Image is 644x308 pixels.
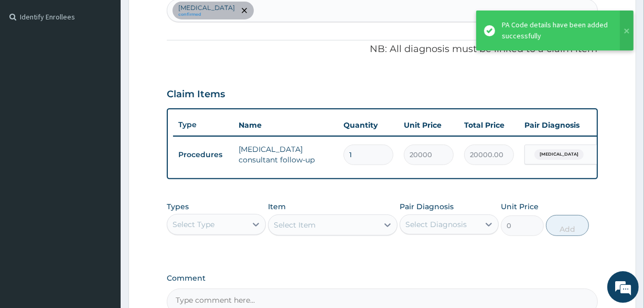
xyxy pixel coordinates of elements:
th: Unit Price [399,115,459,136]
span: [MEDICAL_DATA] [534,149,584,160]
img: d_794563401_company_1708531726252_794563401 [19,53,42,79]
th: Type [173,115,233,135]
label: Comment [167,274,597,283]
div: Select Diagnosis [405,219,467,230]
label: Unit Price [501,201,539,212]
th: Pair Diagnosis [519,115,635,136]
div: Chat with us now [55,59,176,73]
h3: Claim Items [167,89,225,100]
td: Procedures [173,145,233,165]
th: Name [233,115,338,136]
td: [MEDICAL_DATA] consultant follow-up [233,139,338,170]
label: Pair Diagnosis [400,201,454,212]
label: Item [268,201,286,212]
p: [MEDICAL_DATA] [178,4,235,12]
div: Minimize live chat window [172,5,197,30]
th: Total Price [459,115,519,136]
th: Quantity [338,115,399,136]
button: Add [546,215,589,236]
span: We're online! [61,89,145,195]
label: Types [167,202,189,211]
span: remove selection option [240,6,249,15]
div: PA Code details have been added successfully [502,19,610,42]
div: Select Type [173,219,214,230]
textarea: Type your message and hit 'Enter' [5,200,200,237]
small: confirmed [178,12,235,17]
p: NB: All diagnosis must be linked to a claim item [167,43,597,56]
